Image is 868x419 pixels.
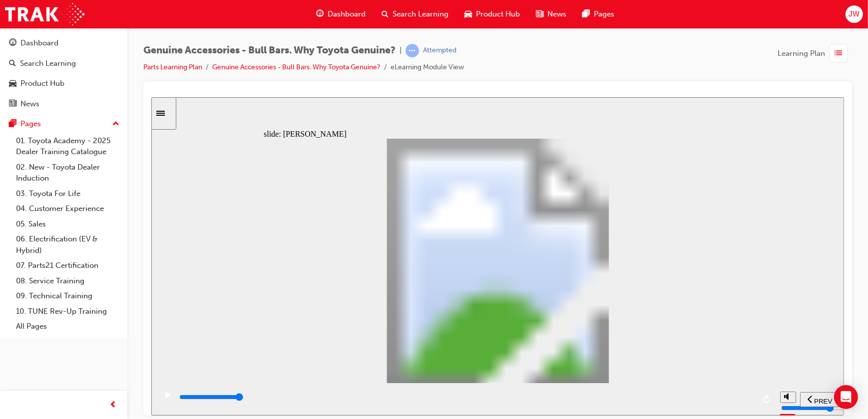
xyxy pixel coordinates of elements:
[12,201,123,216] a: 04. Customer Experience
[20,58,76,69] div: Search Learning
[9,79,16,88] span: car-icon
[536,8,543,20] span: news-icon
[143,63,202,71] a: Parts Learning Plan
[143,45,396,56] span: Genuine Accessories - Bull Bars. Why Toyota Genuine?
[4,115,123,133] button: Pages
[582,8,590,20] span: pages-icon
[12,231,123,258] a: 06. Electrification (EV & Hybrid)
[649,295,688,310] button: previous
[547,8,566,20] span: News
[12,304,123,319] a: 10. TUNE Rev-Up Training
[4,32,123,115] button: DashboardSearch LearningProduct HubNews
[5,3,84,25] img: Trak
[594,8,614,20] span: Pages
[574,4,622,24] a: pages-iconPages
[12,160,123,186] a: 02. New - Toyota Dealer Induction
[629,294,645,306] button: volume
[316,8,324,20] span: guage-icon
[12,216,123,232] a: 05. Sales
[112,118,119,131] span: up-icon
[12,133,123,160] a: 01. Toyota Academy - 2025 Dealer Training Catalogue
[423,46,456,55] div: Attempted
[778,48,825,59] span: Learning Plan
[4,74,123,93] a: Product Hub
[5,286,624,318] div: playback controls
[5,294,22,311] button: play/pause
[846,5,863,23] button: JW
[4,95,123,113] a: News
[20,98,39,110] div: News
[308,4,374,24] a: guage-iconDashboard
[528,4,574,24] a: news-iconNews
[12,288,123,304] a: 09. Technical Training
[328,8,366,20] span: Dashboard
[778,44,852,63] button: Learning Plan
[393,8,448,20] span: Search Learning
[20,78,64,89] div: Product Hub
[649,286,688,318] nav: slide navigation
[12,258,123,273] a: 07. Parts21 Certification
[835,47,843,60] span: list-icon
[663,300,681,308] span: PREV
[400,45,402,56] span: |
[630,307,694,315] input: volume
[391,62,464,73] li: eLearning Module View
[406,44,419,57] span: learningRecordVerb_ATTEMPT-icon
[834,385,858,409] div: Open Intercom Messenger
[9,120,16,129] span: pages-icon
[110,399,117,412] span: prev-icon
[9,39,16,48] span: guage-icon
[609,295,624,310] button: replay
[9,59,16,68] span: search-icon
[12,319,123,334] a: All Pages
[4,54,123,73] a: Search Learning
[629,286,644,318] div: misc controls
[476,8,520,20] span: Product Hub
[12,273,123,289] a: 08. Service Training
[28,296,92,304] input: slide progress
[12,186,123,202] a: 03. Toyota For Life
[456,4,528,24] a: car-iconProduct Hub
[849,8,860,20] span: JW
[4,34,123,52] a: Dashboard
[9,100,16,109] span: news-icon
[374,4,456,24] a: search-iconSearch Learning
[212,63,381,71] a: Genuine Accessories - Bull Bars. Why Toyota Genuine?
[20,37,58,49] div: Dashboard
[382,8,389,20] span: search-icon
[464,8,472,20] span: car-icon
[20,118,41,130] div: Pages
